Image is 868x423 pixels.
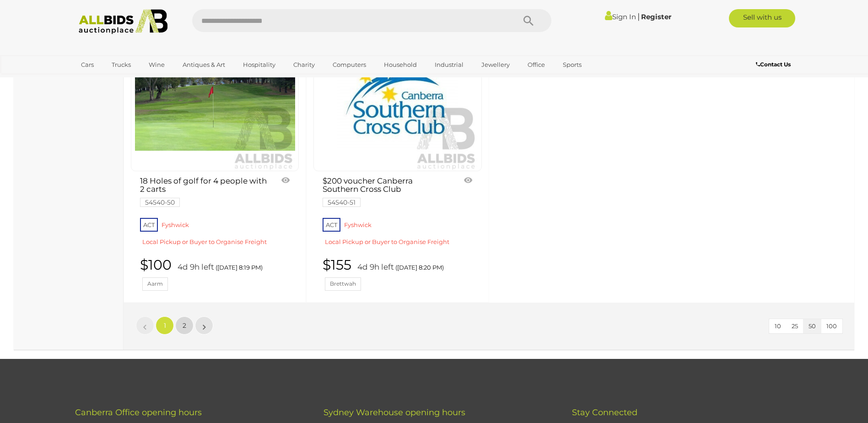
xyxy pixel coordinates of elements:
b: Contact Us [756,61,791,68]
button: 50 [803,319,821,333]
span: 25 [792,322,798,330]
img: Allbids.com.au [74,9,173,34]
button: Search [506,9,551,32]
a: Antiques & Art [177,57,231,72]
a: 18 Holes of golf for 4 people with 2 carts 54540-50 [140,177,267,206]
a: Computers [327,57,372,72]
a: 1 [156,316,174,335]
a: $100 4d 9h left ([DATE] 8:19 PM) Aarm [140,257,292,291]
span: 2 [183,321,186,330]
span: 100 [826,322,837,330]
a: Sell with us [729,9,795,27]
a: ACT Fyshwick Local Pickup or Buyer to Organise Freight [140,215,292,253]
a: Contact Us [756,60,793,70]
a: 18 Holes of golf for 4 people with 2 carts [131,10,299,171]
span: 1 [164,321,166,330]
img: $200 voucher Canberra Southern Cross Club [318,11,478,171]
span: Canberra Office opening hours [75,407,202,418]
a: Sports [557,57,588,72]
a: $155 4d 9h left ([DATE] 8:20 PM) Brettwah [323,257,474,291]
span: 10 [775,322,781,330]
a: Office [522,57,551,72]
button: 25 [786,319,803,333]
a: Jewellery [475,57,516,72]
a: Charity [287,57,321,72]
a: Trucks [106,57,137,72]
a: Hospitality [237,57,281,72]
img: 18 Holes of golf for 4 people with 2 carts [135,11,295,171]
a: » [195,316,213,335]
span: Stay Connected [572,407,637,418]
a: ACT Fyshwick Local Pickup or Buyer to Organise Freight [323,215,474,253]
a: $200 voucher Canberra Southern Cross Club 54540-51 [323,177,450,206]
a: Cars [75,57,100,72]
a: [GEOGRAPHIC_DATA] [75,72,152,87]
button: 10 [769,319,787,333]
span: 50 [809,322,816,330]
a: 2 [175,316,194,335]
a: Sign In [605,12,636,21]
a: Wine [143,57,171,72]
a: Industrial [429,57,469,72]
a: Household [378,57,423,72]
a: « [136,316,154,335]
a: $200 voucher Canberra Southern Cross Club [313,10,481,171]
span: Sydney Warehouse opening hours [323,407,465,418]
a: Register [641,12,671,21]
button: 100 [821,319,842,333]
span: | [637,11,640,22]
